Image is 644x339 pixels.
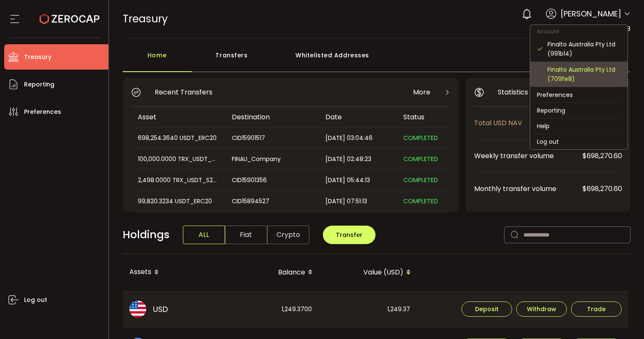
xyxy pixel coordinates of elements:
[225,154,318,164] div: FINAU_Company
[474,151,582,161] span: Weekly transfer volume
[131,175,224,185] div: 2,498.0000 TRX_USDT_S2UZ
[336,231,362,239] span: Transfer
[319,265,418,280] div: Value (USD)
[24,51,51,63] span: Treasury
[225,196,318,206] div: CID15894527
[530,103,628,118] li: Reporting
[225,112,319,122] div: Destination
[602,299,644,339] iframe: Chat Widget
[571,301,622,317] button: Trade
[474,118,595,128] span: Total USD NAV
[155,87,212,97] span: Recent Transfers
[123,47,192,72] div: Home
[530,87,628,102] li: Preferences
[267,226,309,244] span: Crypto
[516,301,567,317] button: Withdraw
[319,133,397,143] div: [DATE] 03:04:46
[397,112,449,122] div: Status
[578,24,631,33] span: Client Trust B2B
[123,265,221,280] div: Assets
[530,134,628,149] li: Log out
[475,306,499,312] span: Deposit
[527,306,556,312] span: Withdraw
[272,47,393,72] div: Whitelisted Addresses
[319,196,397,206] div: [DATE] 07:51:13
[131,196,224,206] div: 99,820.3234 USDT_ERC20
[530,28,566,35] span: Account
[319,175,397,185] div: [DATE] 05:44:13
[24,294,47,306] span: Log out
[498,87,528,97] span: Statistics
[547,40,621,58] div: Finalto Australia Pty Ltd (991b14)
[319,112,397,122] div: Date
[225,226,267,244] span: Fiat
[24,78,54,91] span: Reporting
[153,304,168,315] span: USD
[561,8,621,19] span: [PERSON_NAME]
[319,291,417,328] div: 1,249.37
[183,226,225,244] span: ALL
[221,265,319,280] div: Balance
[225,175,318,185] div: CID15901356
[582,151,622,161] span: $698,270.60
[582,183,622,194] span: $698,270.60
[123,227,169,243] span: Holdings
[192,47,272,72] div: Transfers
[474,183,582,194] span: Monthly transfer volume
[131,112,225,122] div: Asset
[131,133,224,143] div: 698,254.3640 USDT_ERC20
[587,306,606,312] span: Trade
[530,118,628,134] li: Help
[24,106,61,118] span: Preferences
[547,65,621,83] div: Finalto Australia Pty Ltd (709fe8)
[221,291,319,328] div: 1,249.3700
[129,301,146,317] img: usd_portfolio.svg
[225,133,318,143] div: CID15901517
[403,176,438,184] span: COMPLETED
[413,87,430,97] span: More
[403,155,438,163] span: COMPLETED
[323,226,376,244] button: Transfer
[319,154,397,164] div: [DATE] 02:48:23
[462,301,512,317] button: Deposit
[403,134,438,142] span: COMPLETED
[123,11,168,26] span: Treasury
[131,154,224,164] div: 100,000.0000 TRX_USDT_S2UZ
[403,197,438,205] span: COMPLETED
